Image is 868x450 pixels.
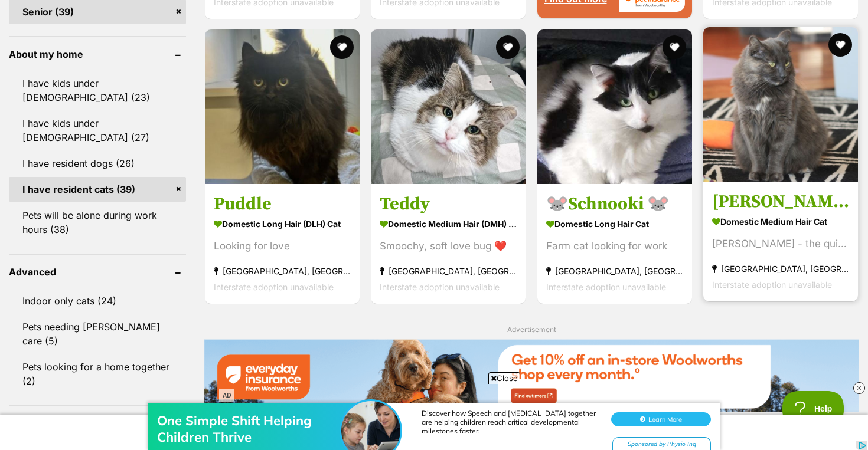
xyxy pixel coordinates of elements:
a: Pets needing [PERSON_NAME] care (5) [9,314,186,353]
a: Puddle Domestic Long Hair (DLH) Cat Looking for love [GEOGRAPHIC_DATA], [GEOGRAPHIC_DATA] Interst... [205,184,360,304]
a: Teddy Domestic Medium Hair (DMH) Cat Smoochy, soft love bug ❤️ [GEOGRAPHIC_DATA], [GEOGRAPHIC_DAT... [371,184,526,304]
div: Farm cat looking for work [546,238,683,254]
span: Square [522,12,546,20]
img: 🐭Schnooki 🐭 - Domestic Long Hair Cat [537,29,692,184]
h3: 🐭Schnooki 🐭 [546,193,683,215]
span: Interstate adoption unavailable [380,282,500,292]
h3: Teddy [380,193,517,215]
span: Close [488,372,520,384]
a: Everyday Insurance promotional banner [204,339,859,414]
h3: [PERSON_NAME] [712,190,849,213]
a: I have resident dogs (26) [9,151,186,176]
div: Smoochy, soft love bug ❤️ [380,238,517,254]
a: Square tools helped Lox In A Box grow. [61,7,246,20]
div: Discover how Speech and [MEDICAL_DATA] together are helping children reach critical developmental... [422,29,599,56]
img: Amelia - Domestic Medium Hair Cat [703,27,858,182]
div: Looking for love [214,238,351,254]
a: Discover how Square helped Lox In A Box expand with easy loans and seamless order management for ... [61,25,407,46]
span: Interstate adoption unavailable [546,282,666,292]
a: Pets will be alone during work hours (38) [9,203,186,242]
span: Interstate adoption unavailable [214,282,334,292]
div: One Simple Shift Helping Children Thrive [157,33,346,66]
div: [PERSON_NAME] - the quiet [DEMOGRAPHIC_DATA] [712,236,849,252]
img: One Simple Shift Helping Children Thrive [341,22,400,81]
span: Advertisement [507,325,556,334]
header: Advanced [9,267,186,277]
img: OBA_TRANS.png [40,2,51,11]
strong: Domestic Medium Hair (DMH) Cat [380,215,517,232]
button: favourite [663,35,686,59]
img: close_rtb.svg [853,382,865,394]
header: About my home [9,49,186,60]
a: Sponsored BySquare [512,5,549,20]
button: favourite [828,33,852,57]
img: Puddle - Domestic Long Hair (DLH) Cat [205,29,360,184]
a: I have kids under [DEMOGRAPHIC_DATA] (27) [9,111,186,150]
strong: [GEOGRAPHIC_DATA], [GEOGRAPHIC_DATA] [380,263,517,279]
strong: [GEOGRAPHIC_DATA], [GEOGRAPHIC_DATA] [546,263,683,279]
span: Interstate adoption unavailable [712,280,832,290]
a: Learn more [415,12,491,41]
div: Sponsored by Physio Inq [612,58,711,73]
button: favourite [497,35,520,59]
button: Learn More [611,33,711,47]
a: [PERSON_NAME] Domestic Medium Hair Cat [PERSON_NAME] - the quiet [DEMOGRAPHIC_DATA] [GEOGRAPHIC_D... [703,182,858,301]
strong: Domestic Long Hair (DLH) Cat [214,215,351,232]
h3: Puddle [214,193,351,215]
strong: Domestic Medium Hair Cat [712,213,849,230]
img: Everyday Insurance promotional banner [204,339,859,412]
a: Pets looking for a home together (2) [9,354,186,393]
a: I have resident cats (39) [9,177,186,202]
a: I have kids under [DEMOGRAPHIC_DATA] (23) [9,71,186,110]
img: Teddy - Domestic Medium Hair (DMH) Cat [371,29,526,184]
button: favourite [330,35,354,59]
strong: [GEOGRAPHIC_DATA], [GEOGRAPHIC_DATA] [712,261,849,277]
strong: Domestic Long Hair Cat [546,215,683,232]
a: Indoor only cats (24) [9,288,186,313]
a: 🐭Schnooki 🐭 Domestic Long Hair Cat Farm cat looking for work [GEOGRAPHIC_DATA], [GEOGRAPHIC_DATA]... [537,184,692,304]
strong: [GEOGRAPHIC_DATA], [GEOGRAPHIC_DATA] [214,263,351,279]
